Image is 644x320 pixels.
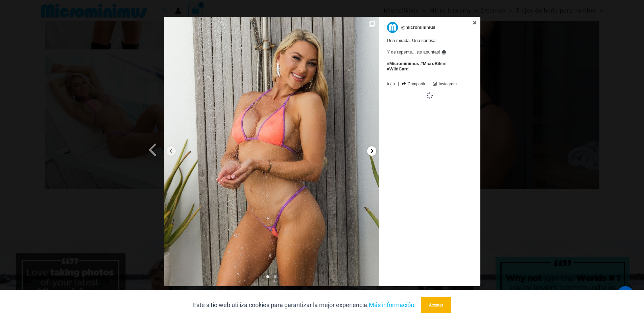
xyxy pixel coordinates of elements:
font: Este sitio web utiliza cookies para garantizar la mejor experiencia. [193,301,369,308]
font: 5 / 5 [387,81,395,86]
a: #MicroBikini [420,61,446,66]
img: microminimus.jpg [387,22,398,33]
a: #Microminimus [387,61,419,66]
font: Instagram [439,82,457,87]
a: Compartir [402,82,426,86]
font: Una mirada. Una sonrisa. [387,38,437,43]
font: Y de repente... ¡te apuntas! ♠️ [387,49,447,55]
a: Instagram [433,82,457,87]
font: Compartir [408,82,426,86]
button: Aceptar [421,297,451,313]
font: Aceptar [429,303,443,307]
a: Más información. [369,301,416,308]
a: #WildCard [387,66,409,71]
img: One glance. One grin.<br> <br> And suddenly… you’re all in. ♠️ <br> <br> #Microminimus #MicroBiki... [164,17,379,286]
a: @microminimus [387,22,468,33]
font: @microminimus [401,25,436,30]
